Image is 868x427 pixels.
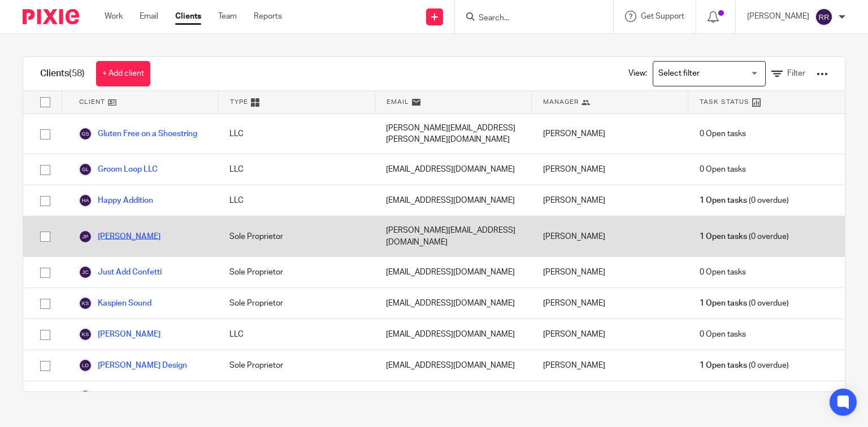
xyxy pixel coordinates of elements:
[700,97,749,107] span: Task Status
[79,265,162,279] a: Just Add Confetti
[532,319,688,350] div: [PERSON_NAME]
[79,163,92,176] img: svg%3E
[653,61,766,86] div: Search for option
[218,216,375,256] div: Sole Proprietor
[218,114,375,154] div: LLC
[140,11,158,22] a: Email
[23,9,79,24] img: Pixie
[532,350,688,381] div: [PERSON_NAME]
[611,57,828,90] div: View:
[700,391,746,402] span: 0 Open tasks
[700,164,746,175] span: 0 Open tasks
[79,127,197,141] a: Gluten Free on a Shoestring
[532,185,688,216] div: [PERSON_NAME]
[532,257,688,287] div: [PERSON_NAME]
[532,381,688,412] div: [PERSON_NAME]
[79,194,153,207] a: Happy Addition
[700,267,746,278] span: 0 Open tasks
[254,11,282,22] a: Reports
[79,230,160,243] a: [PERSON_NAME]
[654,64,759,84] input: Search for option
[218,185,375,216] div: LLC
[218,11,237,22] a: Team
[700,231,747,242] span: 1 Open tasks
[478,14,579,24] input: Search
[787,69,805,77] span: Filter
[700,231,789,242] span: (0 overdue)
[387,97,409,107] span: Email
[218,154,375,185] div: LLC
[96,61,150,86] a: + Add client
[218,288,375,319] div: Sole Proprietor
[700,298,789,309] span: (0 overdue)
[700,195,747,206] span: 1 Open tasks
[375,319,531,350] div: [EMAIL_ADDRESS][DOMAIN_NAME]
[79,359,92,372] img: svg%3E
[79,390,92,403] img: svg%3E
[700,360,747,371] span: 1 Open tasks
[230,97,248,107] span: Type
[79,297,92,310] img: svg%3E
[79,328,92,341] img: svg%3E
[79,297,151,310] a: Kaspien Sound
[815,8,833,26] img: svg%3E
[375,257,531,287] div: [EMAIL_ADDRESS][DOMAIN_NAME]
[700,329,746,340] span: 0 Open tasks
[375,114,531,154] div: [PERSON_NAME][EMAIL_ADDRESS][PERSON_NAME][DOMAIN_NAME]
[79,390,144,403] a: Legit 3D LLC
[79,127,92,141] img: svg%3E
[40,68,85,80] h1: Clients
[375,381,531,412] div: [EMAIL_ADDRESS][DOMAIN_NAME]
[375,350,531,381] div: [EMAIL_ADDRESS][DOMAIN_NAME]
[641,12,684,20] span: Get Support
[532,216,688,256] div: [PERSON_NAME]
[543,97,579,107] span: Manager
[700,298,747,309] span: 1 Open tasks
[79,328,160,341] a: [PERSON_NAME]
[218,381,375,412] div: S Corporation
[105,11,123,22] a: Work
[700,360,789,371] span: (0 overdue)
[79,97,105,107] span: Client
[375,216,531,256] div: [PERSON_NAME][EMAIL_ADDRESS][DOMAIN_NAME]
[532,154,688,185] div: [PERSON_NAME]
[375,154,531,185] div: [EMAIL_ADDRESS][DOMAIN_NAME]
[700,128,746,140] span: 0 Open tasks
[175,11,201,22] a: Clients
[79,163,158,176] a: Groom Loop LLC
[79,359,187,372] a: [PERSON_NAME] Design
[79,265,92,279] img: svg%3E
[532,288,688,319] div: [PERSON_NAME]
[69,69,85,78] span: (58)
[34,91,56,113] input: Select all
[218,350,375,381] div: Sole Proprietor
[79,230,92,243] img: svg%3E
[218,319,375,350] div: LLC
[375,185,531,216] div: [EMAIL_ADDRESS][DOMAIN_NAME]
[747,11,809,22] p: [PERSON_NAME]
[375,288,531,319] div: [EMAIL_ADDRESS][DOMAIN_NAME]
[532,114,688,154] div: [PERSON_NAME]
[700,195,789,206] span: (0 overdue)
[218,257,375,287] div: Sole Proprietor
[79,194,92,207] img: svg%3E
